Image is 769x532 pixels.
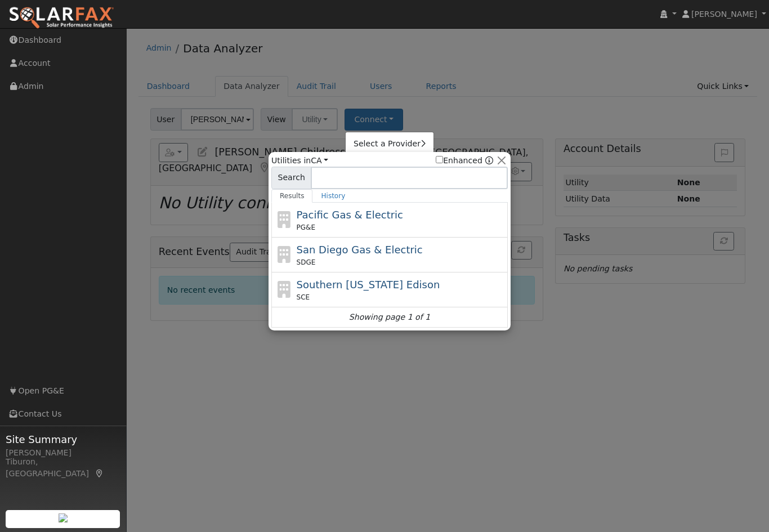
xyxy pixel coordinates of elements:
[485,156,493,165] a: Enhanced Providers
[346,136,433,152] a: Select a Provider
[297,222,315,233] span: PG&E
[297,279,440,290] span: Southern [US_STATE] Edison
[6,432,120,447] span: Site Summary
[59,513,68,522] img: retrieve
[6,447,120,459] div: [PERSON_NAME]
[297,244,423,256] span: San Diego Gas & Electric
[349,311,430,323] i: Showing page 1 of 1
[436,156,443,163] input: Enhanced
[271,189,313,203] a: Results
[311,156,328,165] a: CA
[297,292,310,302] span: SCE
[436,155,482,167] label: Enhanced
[297,209,403,221] span: Pacific Gas & Electric
[271,167,311,189] span: Search
[436,155,493,167] span: Show enhanced providers
[691,10,757,19] span: [PERSON_NAME]
[271,155,328,167] span: Utilities in
[312,189,354,203] a: History
[95,469,105,478] a: Map
[6,456,120,480] div: Tiburon, [GEOGRAPHIC_DATA]
[8,6,114,30] img: SolarFax
[297,257,316,267] span: SDGE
